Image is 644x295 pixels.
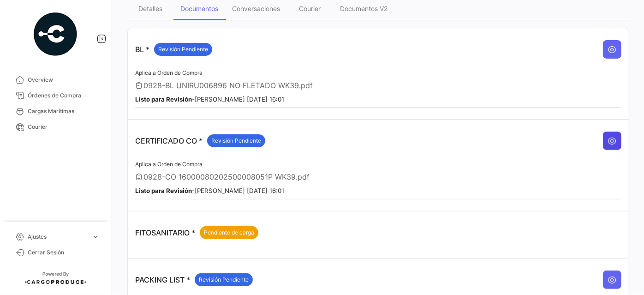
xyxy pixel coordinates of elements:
small: - [PERSON_NAME] [DATE] 16:01 [135,187,284,194]
div: Documentos [180,5,218,12]
div: Detalles [138,5,162,12]
b: Listo para Revisión [135,96,192,103]
p: CERTIFICADO CO * [135,134,265,147]
a: Courier [7,119,103,135]
img: powered-by.png [32,11,78,57]
p: FITOSANITARIO * [135,226,258,239]
span: Revisión Pendiente [211,137,261,145]
small: - [PERSON_NAME] [DATE] 16:01 [135,96,284,103]
span: expand_more [91,233,100,241]
span: Overview [28,76,100,84]
span: 0928-CO 16000080202500008051P WK39.pdf [143,172,310,181]
span: Revisión Pendiente [199,276,249,284]
a: Cargas Marítimas [7,103,103,119]
span: Courier [28,123,100,131]
a: Overview [7,72,103,88]
p: PACKING LIST * [135,273,253,286]
div: Conversaciones [232,5,280,12]
a: Órdenes de Compra [7,88,103,103]
span: 0928-BL UNIRU006896 NO FLETADO WK39.pdf [143,81,313,90]
span: Cerrar Sesión [28,248,100,257]
div: Courier [299,5,321,12]
span: Aplica a Orden de Compra [135,161,203,168]
span: Cargas Marítimas [28,107,100,115]
span: Ajustes [28,233,88,241]
span: Revisión Pendiente [158,45,208,54]
b: Listo para Revisión [135,187,192,194]
span: Aplica a Orden de Compra [135,69,203,76]
span: Órdenes de Compra [28,91,100,100]
span: Pendiente de carga [204,229,254,237]
div: Documentos V2 [340,5,388,12]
